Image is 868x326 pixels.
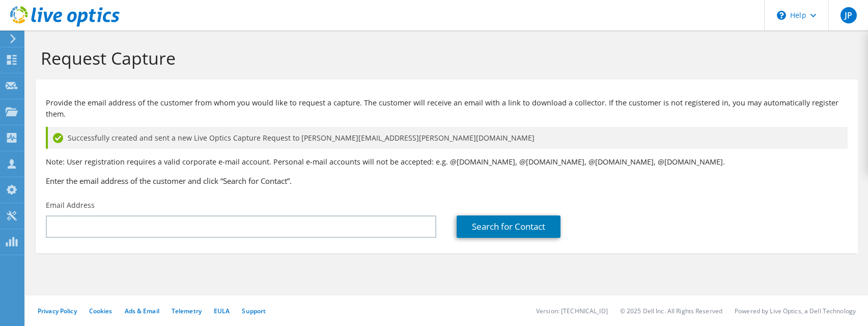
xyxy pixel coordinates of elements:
label: Email Address [46,200,95,210]
p: Provide the email address of the customer from whom you would like to request a capture. The cust... [46,97,848,120]
a: Ads & Email [125,307,159,315]
span: JP [841,7,857,23]
a: Telemetry [172,307,202,315]
li: Version: [TECHNICAL_ID] [536,307,608,315]
span: Successfully created and sent a new Live Optics Capture Request to [PERSON_NAME][EMAIL_ADDRESS][P... [68,132,535,144]
a: EULA [214,307,230,315]
h1: Request Capture [41,47,848,69]
a: Cookies [89,307,113,315]
a: Support [242,307,266,315]
h3: Enter the email address of the customer and click “Search for Contact”. [46,175,848,186]
a: Search for Contact [457,215,561,238]
li: Powered by Live Optics, a Dell Technology [735,307,856,315]
p: Note: User registration requires a valid corporate e-mail account. Personal e-mail accounts will ... [46,156,848,168]
li: © 2025 Dell Inc. All Rights Reserved [620,307,722,315]
a: Privacy Policy [38,307,77,315]
svg: \n [777,11,786,20]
